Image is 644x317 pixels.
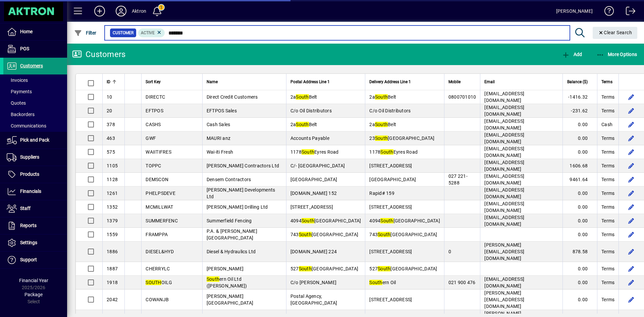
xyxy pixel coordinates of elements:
em: South [369,280,382,285]
span: Package [24,292,43,297]
em: South [375,122,388,127]
div: Balance ($) [567,78,594,86]
a: Home [3,23,67,40]
span: Terms [601,176,614,183]
a: Financials [3,183,67,200]
span: Support [20,257,37,262]
span: 2042 [107,297,118,302]
span: Wai-iti Fresh [207,149,233,155]
em: South [302,149,314,155]
span: Staff [20,206,31,211]
span: C/- [GEOGRAPHIC_DATA] [290,163,345,168]
span: WAIITIFRES [146,149,171,155]
span: Diesel & Hydraulics Ltd [207,249,256,254]
span: [EMAIL_ADDRESS][DOMAIN_NAME] [484,276,524,288]
span: 021 900 476 [448,280,476,285]
a: Quotes [3,97,67,109]
span: Mobile [448,78,461,86]
button: Edit [626,105,636,116]
span: Backorders [7,112,35,117]
td: 0.00 [562,228,597,242]
td: 878.58 [562,242,597,262]
button: Edit [626,294,636,305]
span: [PERSON_NAME][EMAIL_ADDRESS][DOMAIN_NAME] [484,290,524,309]
span: Terms [601,265,614,272]
a: POS [3,41,67,57]
button: Edit [626,202,636,212]
span: 10 [107,94,112,100]
span: 1886 [107,249,118,254]
span: [EMAIL_ADDRESS][DOMAIN_NAME] [484,215,524,227]
span: Terms [601,190,614,197]
div: Name [207,78,282,86]
mat-chip: Activation Status: Active [138,29,165,37]
span: [EMAIL_ADDRESS][DOMAIN_NAME] [484,173,524,186]
span: Terms [601,204,614,210]
span: 23 [GEOGRAPHIC_DATA] [369,136,434,141]
em: South [380,149,393,155]
span: Reports [20,223,37,228]
button: Add [89,5,110,17]
span: [STREET_ADDRESS] [369,204,412,210]
span: 527 [GEOGRAPHIC_DATA] [290,266,358,271]
td: -231.62 [562,104,597,118]
span: [EMAIL_ADDRESS][DOMAIN_NAME] [484,118,524,130]
span: [EMAIL_ADDRESS][DOMAIN_NAME] [484,187,524,199]
span: [EMAIL_ADDRESS][DOMAIN_NAME] [484,160,524,172]
span: DIESEL&HYD [146,249,174,254]
span: Cash [601,121,612,128]
span: 0800701010 [448,94,476,100]
span: 743 [GEOGRAPHIC_DATA] [290,232,358,237]
span: Email [484,78,495,86]
div: [PERSON_NAME] [556,6,593,16]
span: [PERSON_NAME][EMAIL_ADDRESS][DOMAIN_NAME] [484,242,524,261]
span: [EMAIL_ADDRESS][DOMAIN_NAME] [484,91,524,103]
span: Postal Agency, [GEOGRAPHIC_DATA] [290,294,337,306]
span: C/o Oil Distributors [369,108,411,113]
span: 027 221-5288 [448,173,468,186]
span: 0 [448,249,451,254]
span: Financial Year [19,278,48,283]
td: 1606.68 [562,159,597,173]
span: Terms [601,162,614,169]
button: Edit [626,188,636,199]
span: [PERSON_NAME] Contractors Ltd [207,163,279,168]
span: Customers [20,63,43,68]
button: Edit [626,133,636,144]
span: 2a Belt [369,122,396,127]
span: Accounts Payable [290,136,329,141]
span: SUMMERFENC [146,218,178,223]
em: South [375,136,388,141]
em: South [378,232,390,237]
span: Balance ($) [567,78,588,86]
span: OILG [146,280,172,285]
span: Terms [601,248,614,255]
td: 0.00 [562,118,597,131]
em: South [375,94,388,100]
span: [STREET_ADDRESS] [369,163,412,168]
span: POS [20,46,29,51]
td: -1416.32 [562,90,597,104]
span: FRAMPPA [146,232,168,237]
em: South [207,276,219,282]
a: Knowledge Base [599,1,614,23]
span: [PERSON_NAME][GEOGRAPHIC_DATA] [207,294,253,306]
button: Edit [626,277,636,288]
td: 0.00 [562,214,597,228]
span: Postal Address Line 1 [290,78,330,86]
span: Settings [20,240,37,245]
span: [PERSON_NAME] Developments Ltd [207,187,275,199]
td: 0.00 [562,131,597,145]
span: 1128 [107,177,118,182]
span: Home [20,29,33,34]
button: Add [560,48,584,60]
td: 0.00 [562,276,597,289]
span: Terms [601,94,614,100]
button: Profile [110,5,132,17]
td: 0.00 [562,145,597,159]
button: Filter [72,27,98,39]
div: ID [107,78,120,86]
button: Edit [626,174,636,185]
button: Edit [626,263,636,274]
em: SOUTH [146,280,161,285]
